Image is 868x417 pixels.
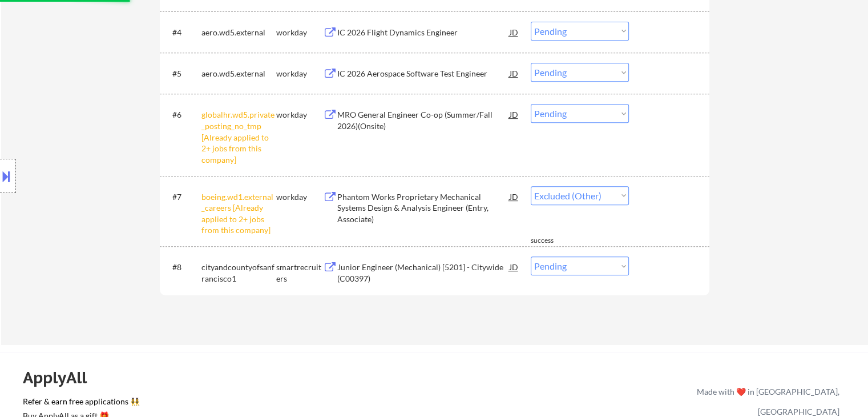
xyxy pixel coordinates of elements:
div: workday [276,27,323,38]
div: JD [508,63,520,83]
div: IC 2026 Flight Dynamics Engineer [337,27,510,38]
div: workday [276,191,323,203]
div: Phantom Works Proprietary Mechanical Systems Design & Analysis Engineer (Entry, Associate) [337,191,510,225]
div: JD [508,256,520,277]
div: ApplyAll [23,368,100,387]
div: IC 2026 Aerospace Software Test Engineer [337,68,510,79]
div: workday [276,68,323,79]
div: Junior Engineer (Mechanical) [5201] - Citywide (C00397) [337,262,510,284]
div: smartrecruiters [276,262,323,284]
div: #5 [172,68,192,79]
div: JD [508,22,520,42]
div: JD [508,104,520,125]
a: Refer & earn free applications 👯‍♀️ [23,398,458,410]
div: globalhr.wd5.private_posting_no_tmp [Already applied to 2+ jobs from this company] [201,109,276,165]
div: #4 [172,27,192,38]
div: aero.wd5.external [201,27,276,38]
div: success [531,236,576,246]
div: cityandcountyofsanfrancisco1 [201,262,276,284]
div: boeing.wd1.external_careers [Already applied to 2+ jobs from this company] [201,191,276,236]
div: MRO General Engineer Co-op (Summer/Fall 2026)(Onsite) [337,109,510,131]
div: JD [508,186,520,207]
div: aero.wd5.external [201,68,276,79]
div: workday [276,109,323,121]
